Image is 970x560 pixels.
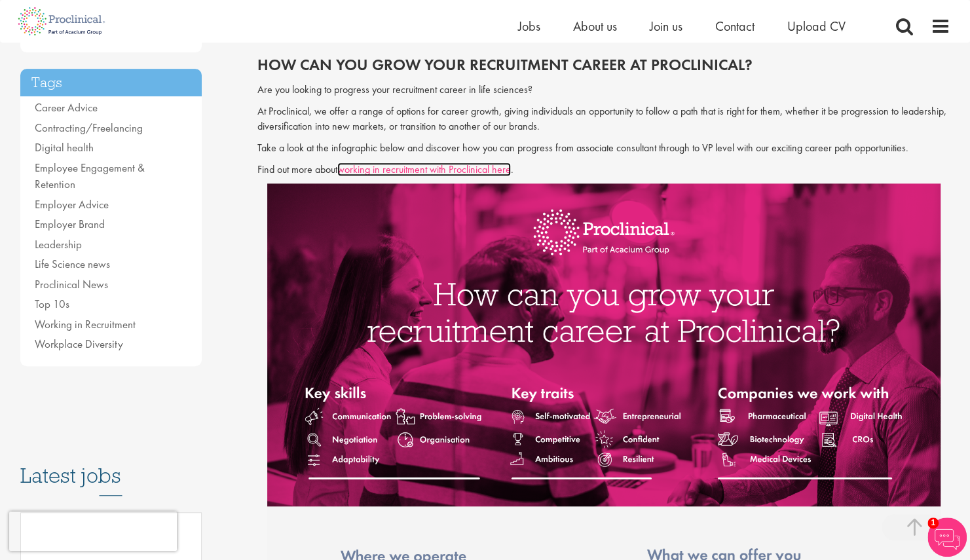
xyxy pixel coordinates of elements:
[35,197,109,212] a: Employer Advice
[35,140,94,155] a: Digital health
[337,162,511,176] a: working in recruitment with Proclinical here
[35,257,110,271] a: Life Science news
[20,69,202,97] h3: Tags
[715,18,755,35] a: Contact
[257,83,532,96] span: Are you looking to progress your recruitment career in life sciences?
[927,517,967,557] img: Chatbot
[257,162,950,177] p: Find out more about .
[35,121,143,135] a: Contracting/Freelancing
[35,277,108,291] a: Proclinical News
[20,432,202,496] h3: Latest jobs
[35,160,145,192] a: Employee Engagement & Retention
[257,54,753,75] span: HOW Can you grow your recruitment career at proclinical?
[573,18,617,35] a: About us
[518,18,540,35] a: Jobs
[650,18,682,35] a: Join us
[927,517,939,529] span: 1
[9,512,177,551] iframe: reCAPTCHA
[35,337,123,351] a: Workplace Diversity
[35,237,82,252] a: Leadership
[35,297,69,311] a: Top 10s
[35,217,105,231] a: Employer Brand
[257,141,950,156] p: Take a look at the infographic below and discover how you can progress from associate consultant ...
[257,104,946,133] span: At Proclinical, we offer a range of options for career growth, giving individuals an opportunity ...
[35,317,136,331] a: Working in Recruitment
[787,18,846,35] a: Upload CV
[35,100,98,115] a: Career Advice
